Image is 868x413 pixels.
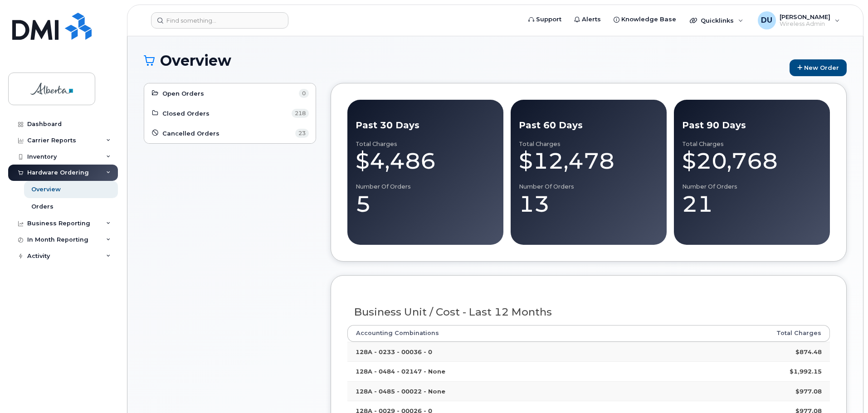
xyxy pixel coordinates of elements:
[682,147,822,175] div: $20,768
[519,190,658,218] div: 13
[795,348,822,355] strong: $874.48
[519,147,658,175] div: $12,478
[795,388,822,395] strong: $977.08
[682,141,822,148] div: Total Charges
[162,109,210,118] span: Closed Orders
[162,89,204,98] span: Open Orders
[790,59,847,76] a: New Order
[356,119,495,132] div: Past 30 Days
[682,119,822,132] div: Past 90 Days
[356,368,445,375] strong: 128A - 0484 - 02147 - None
[292,109,309,118] span: 218
[354,306,824,318] h3: Business Unit / Cost - Last 12 Months
[356,183,495,190] div: Number of Orders
[519,183,658,190] div: Number of Orders
[790,368,822,375] strong: $1,992.15
[347,325,653,341] th: Accounting Combinations
[151,128,309,139] a: Cancelled Orders 23
[653,325,830,341] th: Total Charges
[519,141,658,148] div: Total Charges
[144,53,785,68] h1: Overview
[356,348,432,355] strong: 128A - 0233 - 00036 - 0
[356,190,495,218] div: 5
[162,129,219,138] span: Cancelled Orders
[682,183,822,190] div: Number of Orders
[299,89,309,98] span: 0
[151,88,309,99] a: Open Orders 0
[682,190,822,218] div: 21
[295,129,309,138] span: 23
[356,388,445,395] strong: 128A - 0485 - 00022 - None
[519,119,658,132] div: Past 60 Days
[356,147,495,175] div: $4,486
[356,141,495,148] div: Total Charges
[151,108,309,119] a: Closed Orders 218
